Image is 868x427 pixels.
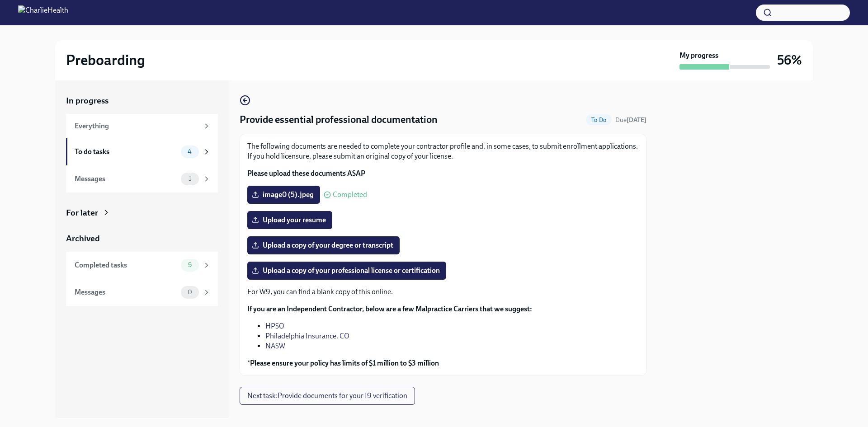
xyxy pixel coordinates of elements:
[66,165,218,192] a: Messages1
[75,287,177,297] div: Messages
[75,121,199,131] div: Everything
[777,52,802,68] h3: 56%
[265,342,285,350] a: NASW
[615,116,646,124] span: September 28th, 2025 06:00
[247,391,407,400] span: Next task : Provide documents for your I9 verification
[247,262,446,280] label: Upload a copy of your professional license or certification
[66,252,218,279] a: Completed tasks5
[586,117,612,123] span: To Do
[66,279,218,306] a: Messages0
[66,51,145,69] h2: Preboarding
[183,262,197,268] span: 5
[182,148,197,155] span: 4
[254,190,314,199] span: image0 (5).jpeg
[75,147,177,157] div: To do tasks
[250,359,439,367] strong: Please ensure your policy has limits of $1 million to $3 million
[247,141,639,161] p: The following documents are needed to complete your contractor profile and, in some cases, to sub...
[265,332,349,340] a: Philadelphia Insurance. CO
[66,207,98,219] div: For later
[66,114,218,138] a: Everything
[75,174,177,184] div: Messages
[627,116,646,124] strong: [DATE]
[66,95,218,107] a: In progress
[66,233,218,244] a: Archived
[333,191,367,198] span: Completed
[75,260,177,270] div: Completed tasks
[247,186,320,204] label: image0 (5).jpeg
[247,287,639,297] p: For W9, you can find a blank copy of this online.
[66,207,218,219] a: For later
[247,169,365,178] strong: Please upload these documents ASAP
[18,5,68,20] img: CharlieHealth
[240,387,415,405] button: Next task:Provide documents for your I9 verification
[265,322,284,330] a: HPSO
[247,305,532,313] strong: If you are an Independent Contractor, below are a few Malpractice Carriers that we suggest:
[247,211,332,229] label: Upload your resume
[183,175,197,182] span: 1
[254,266,440,275] span: Upload a copy of your professional license or certification
[247,236,400,254] label: Upload a copy of your degree or transcript
[254,241,393,250] span: Upload a copy of your degree or transcript
[615,116,646,124] span: Due
[254,216,326,225] span: Upload your resume
[66,138,218,165] a: To do tasks4
[240,113,438,127] h4: Provide essential professional documentation
[679,51,718,61] strong: My progress
[182,289,198,296] span: 0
